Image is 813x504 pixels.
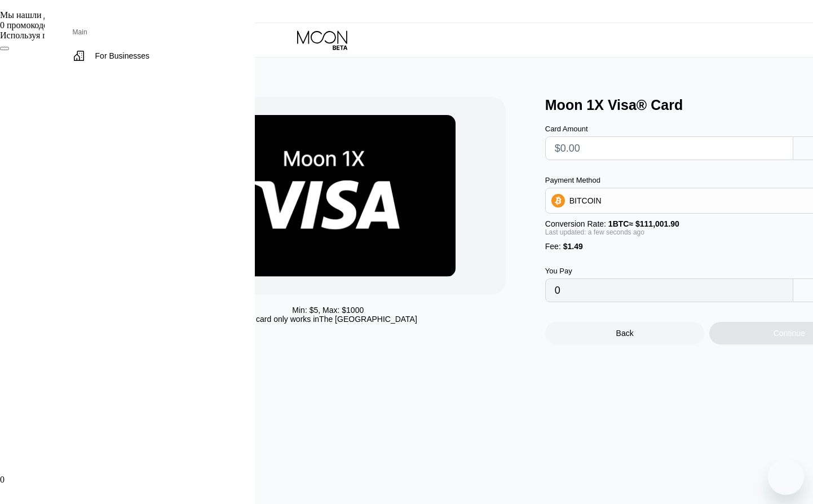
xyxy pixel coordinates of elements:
div: Card Amount [545,125,793,133]
iframe: Кнопка запуска окна обмена сообщениями [768,459,804,495]
div: BITCOIN [569,196,602,205]
div: This card only works in The [GEOGRAPHIC_DATA] [239,315,417,324]
div: Min: $ 5 , Max: $ 1000 [292,306,364,315]
span: $1.49 [563,242,583,251]
div: Main [73,28,227,36]
div: Back [545,322,705,344]
span: 1 BTC ≈ $111,001.90 [608,219,679,228]
div: You Pay [545,267,793,275]
div: For Businesses [95,51,149,60]
div: Back [616,329,634,338]
div: For Businesses [91,44,172,68]
input: $0.00 [555,137,784,160]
